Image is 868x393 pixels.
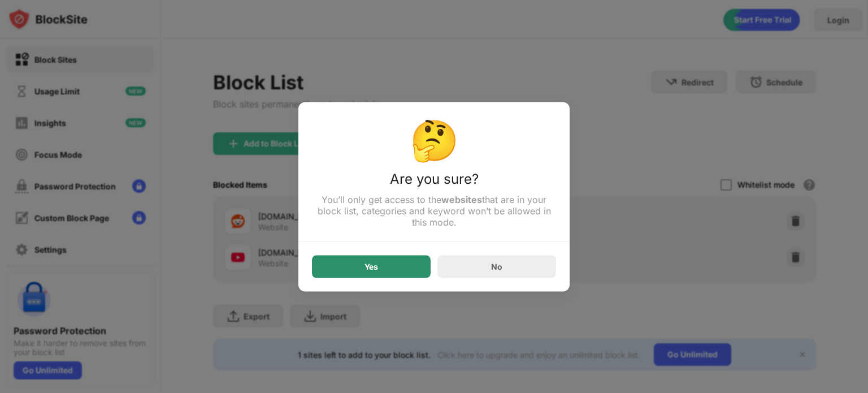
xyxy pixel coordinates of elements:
[441,193,482,205] strong: websites
[312,193,556,227] div: You’ll only get access to the that are in your block list, categories and keyword won’t be allowe...
[312,115,556,163] div: 🤔
[491,262,502,271] div: No
[312,170,556,193] div: Are you sure?
[364,262,378,271] div: Yes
